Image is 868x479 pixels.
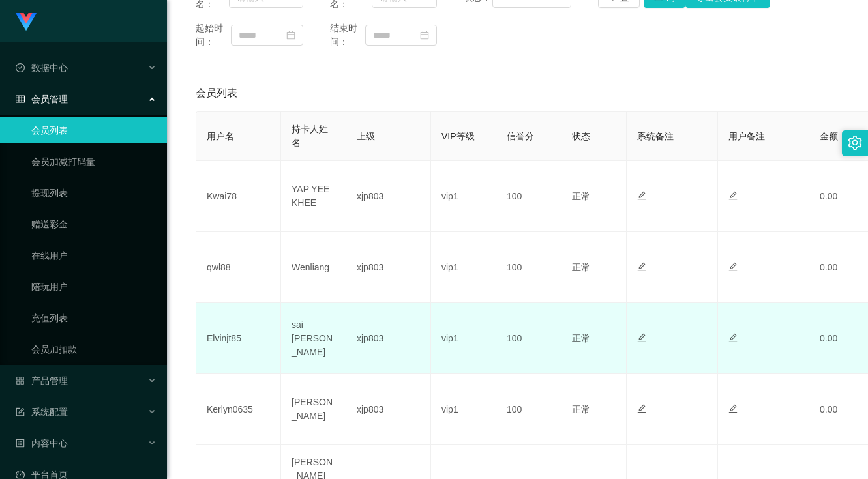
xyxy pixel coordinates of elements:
[420,31,429,40] i: 图标: calendar
[572,131,590,141] span: 状态
[496,232,561,303] td: 100
[196,303,281,374] td: Elvinjt85
[346,161,431,232] td: xjp803
[16,438,68,448] span: 内容中心
[196,22,231,49] span: 起始时间：
[16,407,68,417] span: 系统配置
[728,191,738,200] i: 图标: edit
[637,131,674,141] span: 系统备注
[31,305,157,331] a: 充值列表
[572,262,590,272] span: 正常
[281,374,346,445] td: [PERSON_NAME]
[16,407,25,416] i: 图标: form
[637,191,646,200] i: 图标: edit
[346,232,431,303] td: xjp803
[820,131,838,141] span: 金额
[848,136,862,150] i: 图标: setting
[431,374,496,445] td: vip1
[281,303,346,374] td: sai [PERSON_NAME]
[357,131,375,141] span: 上级
[346,303,431,374] td: xjp803
[431,303,496,374] td: vip1
[31,180,157,206] a: 提现列表
[496,374,561,445] td: 100
[196,85,237,101] span: 会员列表
[16,439,25,448] i: 图标: profile
[31,242,157,269] a: 在线用户
[330,22,365,49] span: 结束时间：
[572,404,590,414] span: 正常
[31,336,157,362] a: 会员加扣款
[286,31,295,40] i: 图标: calendar
[496,161,561,232] td: 100
[16,63,25,72] i: 图标: check-circle-o
[637,404,646,413] i: 图标: edit
[31,117,157,143] a: 会员列表
[637,262,646,271] i: 图标: edit
[207,131,234,141] span: 用户名
[728,333,738,342] i: 图标: edit
[196,161,281,232] td: Kwai78
[441,131,475,141] span: VIP等级
[31,149,157,175] a: 会员加减打码量
[16,13,37,31] img: logo.9652507e.png
[496,303,561,374] td: 100
[431,232,496,303] td: vip1
[31,211,157,237] a: 赠送彩金
[31,274,157,300] a: 陪玩用户
[281,161,346,232] td: YAP YEE KHEE
[281,232,346,303] td: Wenliang
[196,232,281,303] td: qwl88
[16,63,68,73] span: 数据中心
[292,124,328,148] span: 持卡人姓名
[196,374,281,445] td: Kerlyn0635
[346,374,431,445] td: xjp803
[16,376,25,385] i: 图标: appstore-o
[16,94,25,104] i: 图标: table
[728,404,738,413] i: 图标: edit
[572,333,590,343] span: 正常
[16,94,68,104] span: 会员管理
[637,333,646,342] i: 图标: edit
[16,375,68,386] span: 产品管理
[507,131,534,141] span: 信誉分
[431,161,496,232] td: vip1
[728,262,738,271] i: 图标: edit
[728,131,765,141] span: 用户备注
[572,191,590,201] span: 正常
